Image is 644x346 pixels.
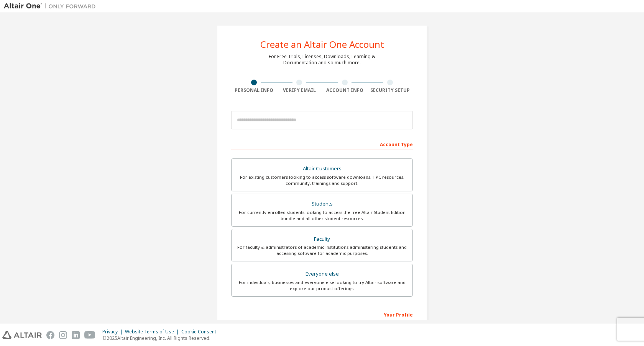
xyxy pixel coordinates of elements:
div: For faculty & administrators of academic institutions administering students and accessing softwa... [236,244,408,256]
div: Personal Info [231,87,277,93]
img: instagram.svg [59,331,67,339]
div: Students [236,199,408,209]
p: © 2025 Altair Engineering, Inc. All Rights Reserved. [102,335,221,341]
div: Faculty [236,234,408,245]
div: Security Setup [368,87,413,93]
div: Cookie Consent [181,329,221,335]
div: Your Profile [231,308,413,320]
img: facebook.svg [46,331,54,339]
img: Altair One [4,2,100,10]
div: Verify Email [277,87,322,93]
div: Privacy [102,329,125,335]
div: For Free Trials, Licenses, Downloads, Learning & Documentation and so much more. [269,54,375,66]
img: altair_logo.svg [2,331,42,339]
img: youtube.svg [84,331,95,339]
div: Account Info [322,87,368,93]
div: Everyone else [236,269,408,279]
div: For individuals, businesses and everyone else looking to try Altair software and explore our prod... [236,279,408,292]
div: Create an Altair One Account [260,40,384,49]
img: linkedin.svg [72,331,80,339]
div: For currently enrolled students looking to access the free Altair Student Edition bundle and all ... [236,209,408,222]
div: Website Terms of Use [125,329,181,335]
div: Account Type [231,138,413,150]
div: Altair Customers [236,163,408,174]
div: For existing customers looking to access software downloads, HPC resources, community, trainings ... [236,174,408,186]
